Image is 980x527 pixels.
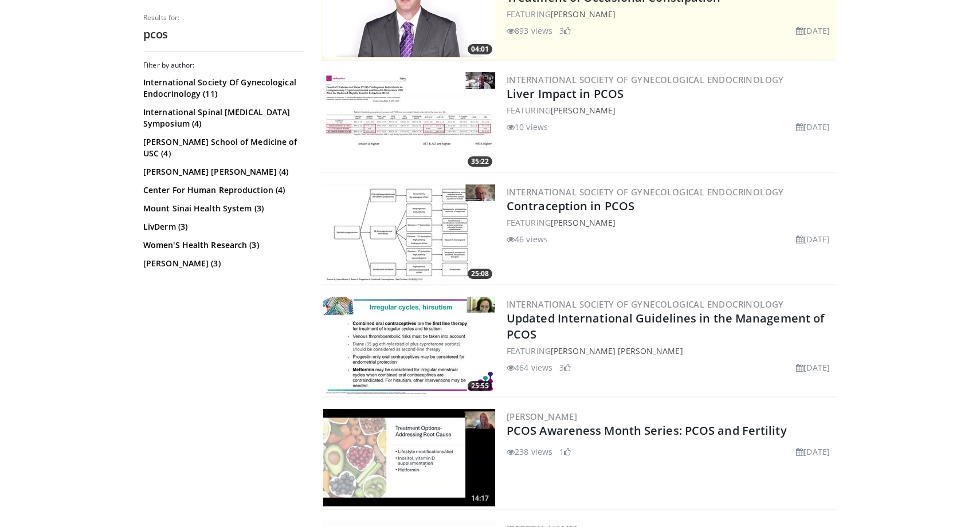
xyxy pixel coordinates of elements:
a: 35:22 [323,72,495,170]
a: [PERSON_NAME] [551,9,616,19]
li: 893 views [507,25,552,37]
li: [DATE] [796,446,830,458]
li: 464 views [507,361,552,373]
li: [DATE] [796,121,830,133]
a: 25:08 [323,184,495,282]
a: International Spinal [MEDICAL_DATA] Symposium (4) [143,107,301,129]
li: 1 [559,446,571,458]
a: [PERSON_NAME] (3) [143,258,301,269]
div: FEATURING [507,104,834,116]
li: [DATE] [796,361,830,373]
span: 14:17 [468,493,492,504]
a: [PERSON_NAME] [551,105,616,116]
div: FEATURING [507,8,834,20]
a: International Society of Gynecological Endocrinology [507,186,784,198]
a: Updated International Guidelines in the Management of PCOS [507,310,824,342]
img: 72265c8b-a98a-411f-92ea-dec3ddc2dc4a.300x170_q85_crop-smart_upscale.jpg [323,409,495,506]
span: 35:22 [468,156,492,167]
a: Women'S Health Research (3) [143,239,301,251]
span: 25:55 [468,381,492,391]
a: Contraception in PCOS [507,198,634,214]
li: [DATE] [796,25,830,37]
h3: Filter by author: [143,61,304,70]
a: Liver Impact in PCOS [507,86,624,101]
a: [PERSON_NAME] [PERSON_NAME] [551,345,683,356]
li: 10 views [507,121,548,133]
li: 238 views [507,446,552,458]
div: FEATURING [507,217,834,229]
li: 3 [559,25,571,37]
img: 6c2f9125-f12d-49e9-a61f-bc9dcda9fa9c.300x170_q85_crop-smart_upscale.jpg [323,297,495,394]
a: Mount Sinai Health System (3) [143,203,301,214]
a: 25:55 [323,297,495,394]
h2: pcos [143,27,304,42]
span: 04:01 [468,44,492,54]
a: [PERSON_NAME] [507,411,577,422]
div: FEATURING [507,345,834,357]
li: [DATE] [796,233,830,245]
a: [PERSON_NAME] [PERSON_NAME] (4) [143,166,301,178]
li: 46 views [507,233,548,245]
a: LivDerm (3) [143,221,301,233]
img: 1a4ede1b-f345-4b76-b19b-d6972043d5e0.300x170_q85_crop-smart_upscale.jpg [323,184,495,282]
img: 121ea06c-960a-4495-856a-8604b3fd2153.300x170_q85_crop-smart_upscale.jpg [323,72,495,170]
a: PCOS Awareness Month Series: PCOS and Fertility [507,423,787,438]
p: Results for: [143,13,304,22]
a: International Society of Gynecological Endocrinology [507,298,784,310]
a: Center For Human Reproduction (4) [143,184,301,196]
a: International Society Of Gynecological Endocrinology (11) [143,77,301,100]
a: [PERSON_NAME] [551,217,616,228]
a: [PERSON_NAME] School of Medicine of USC (4) [143,136,301,159]
li: 3 [559,361,571,373]
a: 14:17 [323,409,495,506]
a: International Society of Gynecological Endocrinology [507,74,784,85]
span: 25:08 [468,269,492,279]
